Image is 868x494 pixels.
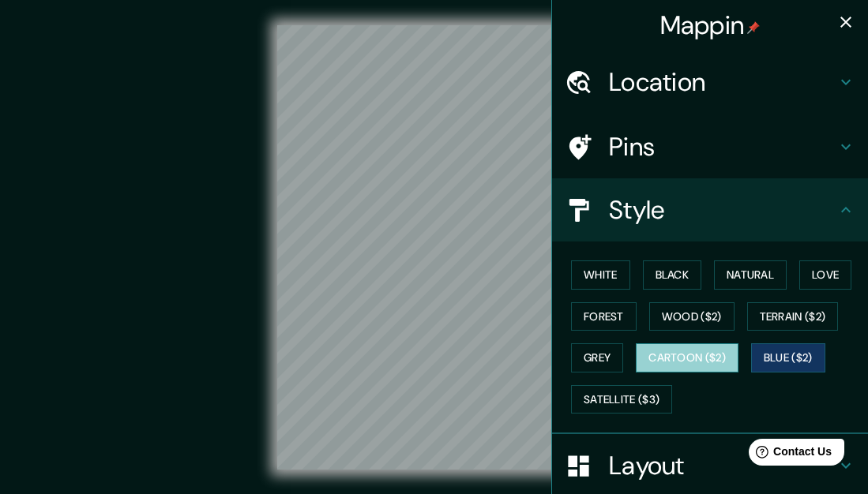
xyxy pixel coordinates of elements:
[552,178,868,241] div: Style
[643,260,702,290] button: Black
[747,302,839,331] button: Terrain ($2)
[660,9,761,41] h4: Mappin
[751,343,825,372] button: Blue ($2)
[799,260,851,290] button: Love
[609,194,836,226] h4: Style
[727,432,851,477] iframe: Help widget launcher
[609,450,836,481] h4: Layout
[609,131,836,163] h4: Pins
[277,25,592,470] canvas: Map
[714,260,787,290] button: Natural
[552,51,868,114] div: Location
[609,66,836,98] h4: Location
[571,260,630,290] button: White
[747,21,760,34] img: pin-icon.png
[636,343,738,372] button: Cartoon ($2)
[571,385,672,414] button: Satellite ($3)
[649,302,735,331] button: Wood ($2)
[571,343,623,372] button: Grey
[571,302,637,331] button: Forest
[552,115,868,178] div: Pins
